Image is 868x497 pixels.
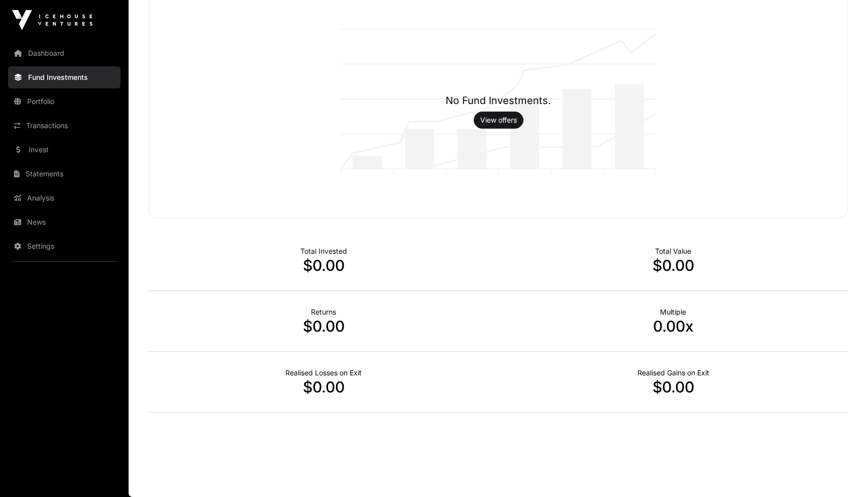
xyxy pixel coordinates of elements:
p: 0.00x [498,317,848,335]
p: $0.00 [498,256,848,274]
p: $0.00 [149,378,498,396]
button: View offers [474,112,523,129]
a: Settings [8,235,121,257]
a: Analysis [8,187,121,209]
p: Realised Losses on Exit [149,368,498,378]
p: Multiple [498,307,848,317]
a: Transactions [8,115,121,137]
a: Statements [8,163,121,185]
p: $0.00 [149,317,498,335]
p: $0.00 [498,378,848,396]
a: Dashboard [8,42,121,64]
h1: No Fund Investments. [446,93,551,108]
p: Realised Gains on Exit [498,368,848,378]
a: View offers [480,115,517,125]
p: $0.00 [149,256,498,274]
a: Portfolio [8,90,121,113]
a: Fund Investments [8,66,121,88]
a: Invest [8,139,121,161]
p: Total Invested [149,246,498,256]
p: Returns [149,307,498,317]
img: Icehouse Ventures Logo [12,10,92,30]
p: Total Value [498,246,848,256]
a: News [8,211,121,233]
iframe: Chat Widget [818,449,868,497]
